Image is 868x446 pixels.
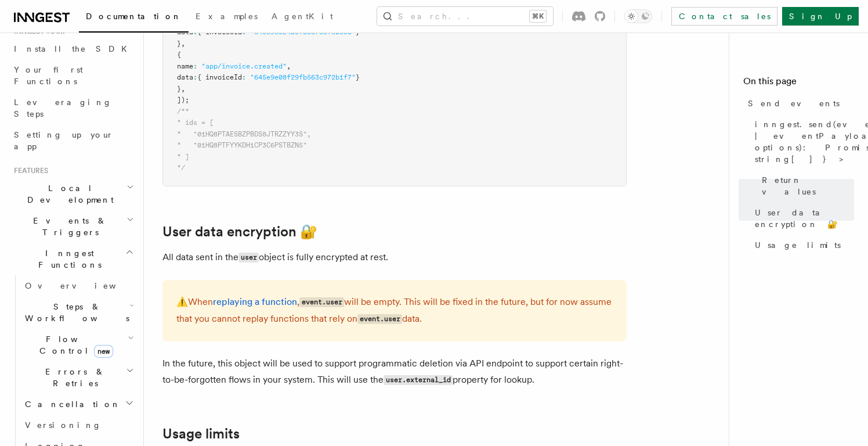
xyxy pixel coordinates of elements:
span: "645e9e08f29fb563c972b1f7" [250,73,356,81]
span: Cancellation [20,398,121,410]
span: Events & Triggers [9,215,126,238]
a: Documentation [79,3,189,33]
a: inngest.send(eventPayload | eventPayload[], options): Promise<{ ids: string[] }> [750,114,854,170]
span: Inngest Functions [9,247,125,271]
a: Examples [189,3,265,31]
span: Errors & Retries [20,366,126,389]
kbd: ⌘K [530,10,546,22]
span: AgentKit [272,12,333,21]
span: } [356,73,360,81]
a: Setting up your app [9,124,136,157]
a: Usage limits [750,235,854,256]
p: When , will be empty. This will be fixed in the future, but for now assume that you cannot replay... [176,294,613,328]
a: Sign Up [782,7,859,26]
span: Steps & Workflows [20,301,129,324]
span: Versioning [25,420,102,430]
button: Inngest Functions [9,243,136,275]
span: , [181,85,185,93]
a: Send events [743,93,854,114]
a: User data encryption 🔐 [162,224,317,240]
a: Overview [20,275,136,296]
span: name [177,62,193,70]
span: Setting up your app [14,130,114,151]
span: Flow Control [20,333,128,357]
span: : [193,62,197,70]
span: Examples [196,12,258,21]
span: : [242,73,246,81]
span: Leveraging Steps [14,98,112,118]
button: Toggle dark mode [624,9,652,23]
span: Documentation [86,12,182,21]
code: event.user [357,314,402,324]
button: Search...⌘K [377,7,553,26]
span: Install the SDK [14,44,134,53]
a: Contact sales [671,7,777,26]
a: Leveraging Steps [9,92,136,124]
span: * "01HQ8PTFYYKDH1CP3C6PSTBZN5" [177,141,307,149]
a: Install the SDK [9,38,136,59]
span: new [94,345,113,358]
span: Usage limits [755,239,841,251]
span: , [181,39,185,48]
span: } [177,85,181,93]
button: Flow Controlnew [20,329,136,361]
a: User data encryption 🔐 [750,202,854,235]
span: Overview [25,281,144,290]
span: * "01HQ8PTAESBZPBDS8JTRZZYY3S", [177,130,311,138]
code: user [238,253,259,262]
span: "app/invoice.created" [201,62,287,70]
span: Your first Functions [14,65,83,86]
span: User data encryption 🔐 [755,207,854,230]
p: In the future, this object will be used to support programmatic deletion via API endpoint to supp... [162,355,627,389]
span: ]); [177,96,189,104]
button: Errors & Retries [20,361,136,394]
button: Steps & Workflows [20,296,136,329]
span: data [177,73,193,81]
button: Local Development [9,178,136,210]
span: { invoiceId [197,73,242,81]
h4: On this page [743,74,854,93]
span: Features [9,166,48,175]
span: ⚠️ [176,296,188,307]
a: Usage limits [162,426,240,442]
a: AgentKit [265,3,340,31]
span: : [193,73,197,81]
code: event.user [299,297,344,307]
span: { [177,51,181,59]
a: replaying a function [213,296,297,307]
a: Return values [757,170,854,202]
span: * ids = [ [177,118,214,127]
span: Send events [748,98,840,109]
code: user.external_id [384,375,453,385]
span: Return values [762,174,854,197]
button: Events & Triggers [9,210,136,243]
a: Your first Functions [9,59,136,92]
span: Local Development [9,182,126,206]
a: Versioning [20,415,136,436]
p: All data sent in the object is fully encrypted at rest. [162,249,627,266]
button: Cancellation [20,394,136,415]
span: , [287,62,291,70]
span: } [177,39,181,48]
